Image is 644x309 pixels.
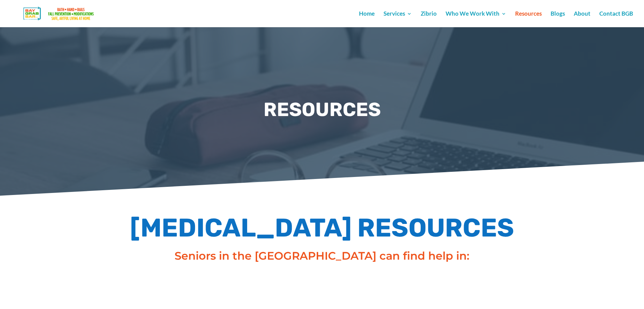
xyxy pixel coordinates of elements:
[551,11,565,27] a: Blogs
[574,11,590,27] a: About
[515,11,542,27] a: Resources
[64,211,580,248] h1: [MEDICAL_DATA] RESOURCES
[384,11,412,27] a: Services
[12,5,107,22] img: Bay Grab Bar
[421,11,437,27] a: Zibrio
[359,11,375,27] a: Home
[64,248,580,264] p: Seniors in the [GEOGRAPHIC_DATA] can find help in:
[599,11,633,27] a: Contact BGB
[189,95,455,127] h1: Resources
[446,11,506,27] a: Who We Work With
